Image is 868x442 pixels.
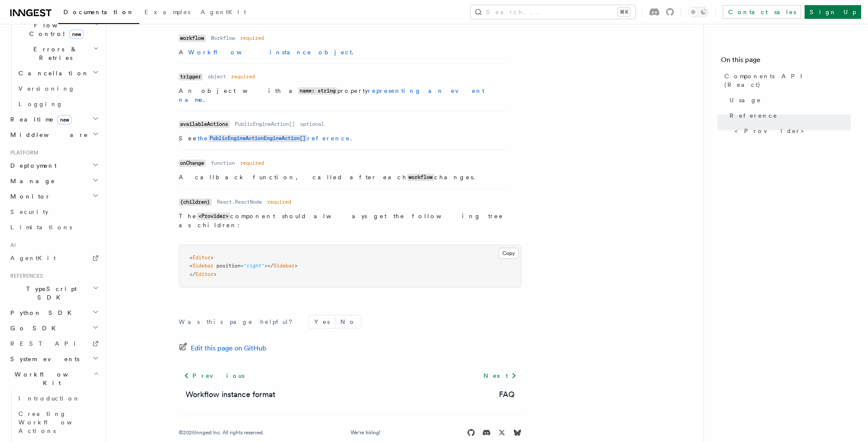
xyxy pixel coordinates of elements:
[7,324,61,332] span: Go SDK
[7,367,101,391] button: Workflow Kit
[7,305,101,320] button: Python SDK
[15,65,101,81] button: Cancellation
[7,336,101,351] a: REST API
[179,212,508,229] p: The component should always get the following tree as children:
[195,3,251,23] a: AgentKit
[730,111,778,120] span: Reference
[15,42,101,65] button: Errors & Retries
[7,149,39,156] span: Platform
[351,429,380,436] a: We're hiring!
[294,263,297,269] span: >
[478,368,522,383] a: Next
[7,189,101,204] button: Monitor
[208,73,226,80] dd: object
[144,9,190,15] span: Examples
[726,92,851,108] a: Usage
[10,224,72,231] span: Limitations
[69,30,84,39] span: new
[300,121,324,128] dd: optional
[15,391,101,406] a: Introduction
[191,342,267,354] span: Edit this page on GitHub
[7,177,55,185] span: Manage
[7,370,93,387] span: Workflow Kit
[7,320,101,336] button: Go SDK
[179,134,508,143] p: See .
[179,48,508,56] p: A .
[723,5,801,19] a: Contact sales
[213,271,216,277] span: >
[192,263,213,269] span: Sidebar
[192,255,210,261] span: Editor
[7,131,88,139] span: Middleware
[188,49,352,56] a: Workflow instance object
[7,281,101,305] button: TypeScript SDK
[688,7,709,17] button: Toggle dark mode
[7,173,101,189] button: Manage
[10,208,48,215] span: Security
[735,127,810,135] span: <Provider>
[7,351,101,367] button: System events
[721,68,851,92] a: Components API (React)
[179,87,484,103] a: representing an event name
[198,135,350,142] a: thePublicEngineActionEngineAction[]reference
[231,73,255,80] dd: required
[7,250,101,266] a: AgentKit
[10,340,83,347] span: REST API
[211,35,235,42] dd: Workflow
[15,81,101,96] a: Versioning
[7,220,101,235] a: Limitations
[7,309,77,317] span: Python SDK
[7,285,93,302] span: TypeScript SDK
[58,3,139,24] a: Documentation
[179,199,212,206] code: {children}
[730,96,761,104] span: Usage
[267,199,291,205] dd: required
[7,355,79,363] span: System events
[240,35,264,42] dd: required
[15,69,89,77] span: Cancellation
[57,115,72,125] span: new
[18,85,75,92] span: Versioning
[189,263,192,269] span: <
[731,123,851,139] a: <Provider>
[335,315,361,328] button: No
[201,9,246,15] span: AgentKit
[15,21,94,38] span: Flow Control
[7,115,72,124] span: Realtime
[179,342,267,354] a: Edit this page on GitHub
[197,213,230,220] code: <Provider>
[726,108,851,123] a: Reference
[18,410,93,434] span: Creating Workflow Actions
[217,199,262,205] dd: React.ReactNode
[179,35,206,42] code: workflow
[240,160,264,166] dd: required
[264,263,273,269] span: ></
[15,18,101,42] button: Flow Controlnew
[179,160,206,167] code: onChange
[273,263,294,269] span: Sidebar
[235,121,295,128] dd: PublicEngineAction[]
[211,160,235,166] dd: function
[15,45,93,62] span: Errors & Retries
[7,273,43,279] span: References
[179,368,249,383] a: Previous
[139,3,195,23] a: Examples
[407,174,434,181] code: workflow
[210,255,213,261] span: >
[10,255,56,261] span: AgentKit
[499,389,515,400] a: FAQ
[499,248,519,259] button: Copy
[721,55,851,68] h4: On this page
[179,121,230,128] code: availableActions
[186,389,275,400] a: Workflow instance format
[805,5,861,19] a: Sign Up
[7,242,16,249] span: AI
[15,406,101,439] a: Creating Workflow Actions
[618,8,630,16] kbd: ⌘K
[189,271,195,277] span: </
[724,72,851,89] span: Components API (React)
[18,395,80,402] span: Introduction
[18,101,63,107] span: Logging
[189,255,192,261] span: <
[195,271,213,277] span: Editor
